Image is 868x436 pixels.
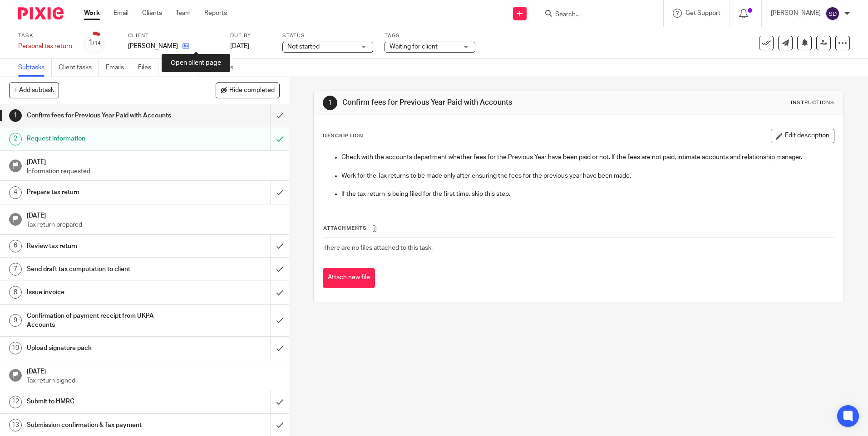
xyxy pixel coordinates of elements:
a: Reports [204,9,227,18]
h1: Issue invoice [27,286,183,299]
div: 9 [9,314,22,327]
h1: Request information [27,132,183,145]
div: 1 [323,96,337,110]
p: Description [323,132,363,140]
a: Email [113,9,128,18]
h1: Confirm fees for Previous Year Paid with Accounts [342,98,598,107]
button: Edit description [771,129,834,143]
p: Work for the Tax returns to be made only after ensuring the fees for the previous year have been ... [341,171,833,180]
button: Hide completed [216,82,280,98]
p: Information requested [27,167,280,176]
small: /14 [93,41,101,46]
a: Client tasks [59,59,99,77]
label: Due by [230,32,271,39]
div: Personal tax return [18,42,72,51]
a: Clients [142,9,162,18]
label: Client [128,32,219,39]
p: Check with the accounts department whether fees for the Previous Year have been paid or not. If t... [341,153,833,162]
div: 10 [9,342,22,354]
a: Notes (0) [165,59,198,77]
label: Task [18,32,72,39]
div: 4 [9,186,22,199]
p: [PERSON_NAME] [128,42,178,51]
h1: [DATE] [27,155,280,167]
a: Team [176,9,191,18]
h1: [DATE] [27,365,280,376]
div: 8 [9,286,22,299]
span: Not started [287,44,320,50]
span: Get Support [686,10,720,16]
div: 2 [9,133,22,145]
p: [PERSON_NAME] [771,9,821,18]
button: + Add subtask [9,82,59,98]
h1: Send draft tax computation to client [27,262,183,276]
a: Subtasks [18,59,52,77]
div: 13 [9,419,22,431]
img: Pixie [18,7,64,19]
span: [DATE] [230,43,249,49]
p: Tax return prepared [27,220,280,229]
h1: Submission confirmation & Tax payment [27,418,183,432]
h1: Submit to HMRC [27,395,183,408]
div: 6 [9,240,22,252]
h1: Review tax return [27,239,183,253]
h1: Prepare tax return [27,185,183,199]
input: Search [554,11,636,19]
a: Work [84,9,100,18]
a: Files [138,59,158,77]
p: If the tax return is being filed for the first time, skip this step. [341,189,833,199]
h1: Upload signature pack [27,341,183,355]
div: 1 [89,38,101,48]
a: Emails [106,59,131,77]
h1: [DATE] [27,209,280,220]
div: 7 [9,263,22,276]
span: Waiting for client [390,44,438,50]
h1: Confirm fees for Previous Year Paid with Accounts [27,109,183,122]
button: Attach new file [323,268,375,288]
span: There are no files attached to this task. [323,245,433,251]
div: 12 [9,396,22,408]
label: Status [282,32,373,39]
h1: Confirmation of payment receipt from UKPA Accounts [27,309,183,332]
div: 1 [9,109,22,122]
img: svg%3E [825,6,840,21]
span: Attachments [323,226,367,231]
div: Instructions [791,99,834,107]
label: Tags [385,32,475,39]
span: Hide completed [229,87,275,94]
a: Audit logs [205,59,240,77]
p: Tax return signed [27,376,280,385]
